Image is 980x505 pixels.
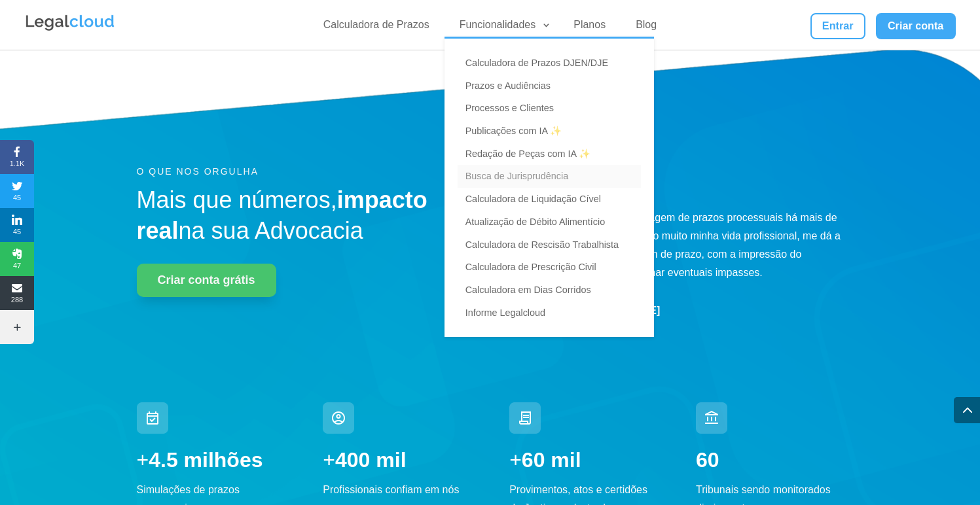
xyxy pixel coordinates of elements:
a: Publicações com IA ✨ [458,120,641,143]
h3: + [137,447,284,481]
a: Blog [628,18,664,37]
img: iconSimulacoesPrazo (2) [137,402,168,434]
h3: + [509,447,657,481]
a: Logo da Legalcloud [24,24,116,35]
a: Redação de Peças com IA ✨ [458,143,641,165]
h3: Mais que números, na sua Advocacia [137,185,471,253]
a: Funcionalidades [452,18,552,37]
a: Prazos e Audiências [458,75,641,97]
a: Criar conta grátis [137,264,276,297]
a: Calculadora de Rescisão Trabalhista [458,234,641,256]
strong: 400 [335,448,370,472]
a: Busca de Jurisprudência [458,165,641,188]
h3: + [323,447,470,481]
p: O QUE NOS ORGULHA [137,164,471,179]
p: OAB 53.034 SP [555,318,843,332]
img: Ícone tribunais [696,402,727,434]
a: Calculadora de Prescrição Civil [458,256,641,279]
a: Criar conta [876,13,956,39]
p: Uso o Legalcloud para a contagem de prazos processuais há mais de um ano, e além de ter facilitad... [513,209,843,282]
a: Calculadora em Dias Corridos [458,279,641,302]
a: Entrar [810,13,865,39]
img: Ícone provimentos [509,402,541,434]
a: Calculadora de Liquidação Cível [458,188,641,211]
a: Planos [566,18,613,37]
img: Ícone profissionais [323,402,354,434]
a: Atualização de Débito Alimentício [458,211,641,234]
strong: mil [376,448,406,472]
strong: 4.5 milhões [149,448,263,472]
a: Calculadora de Prazos DJEN/DJE [458,52,641,75]
a: Processos e Clientes [458,97,641,120]
strong: 60 [522,448,545,472]
strong: mil [551,448,581,472]
strong: 60 [696,448,719,472]
p: Profissionais confiam em nós [323,481,470,499]
img: Legalcloud Logo [24,13,116,33]
a: Informe Legalcloud [458,302,641,324]
a: Calculadora de Prazos [316,18,437,37]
